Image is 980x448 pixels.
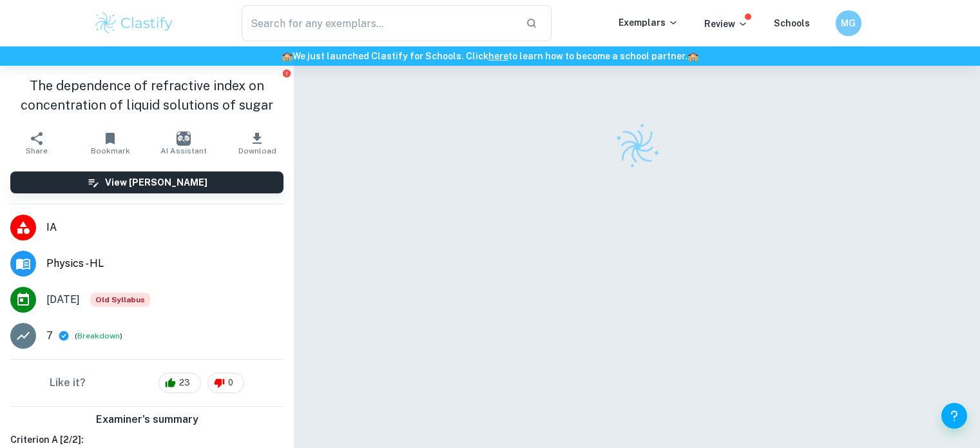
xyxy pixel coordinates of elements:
h6: Criterion A [ 2 / 2 ]: [10,433,283,447]
img: Clastify logo [606,116,668,177]
h6: MG [841,16,856,30]
span: 🏫 [687,51,698,61]
button: Report issue [282,68,291,78]
h6: We just launched Clastify for Schools. Click to learn how to become a school partner. [3,49,977,63]
img: Clastify logo [93,10,175,36]
button: View [PERSON_NAME] [10,171,283,193]
button: Download [220,125,294,161]
span: ( ) [75,330,122,342]
h1: The dependence of refractive index on concentration of liquid solutions of sugar [10,76,283,115]
button: Help and Feedback [941,403,967,429]
button: Breakdown [77,330,120,342]
input: Search for any exemplars... [242,5,516,41]
p: Review [704,17,748,31]
span: [DATE] [46,292,80,307]
p: 7 [46,328,53,344]
h6: View [PERSON_NAME] [105,175,207,190]
span: Bookmark [91,146,130,155]
div: 0 [207,373,244,393]
span: IA [46,220,283,235]
span: 🏫 [282,51,293,61]
img: AI Assistant [177,131,191,146]
span: Old Syllabus [90,293,150,307]
span: 23 [172,376,197,389]
span: 0 [221,376,240,389]
button: Bookmark [73,125,147,161]
div: Starting from the May 2025 session, the Physics IA requirements have changed. It's OK to refer to... [90,293,150,307]
button: AI Assistant [147,125,220,161]
span: Physics - HL [46,256,283,271]
p: Exemplars [619,15,678,30]
h6: Like it? [50,375,86,391]
span: Download [238,146,276,155]
a: Schools [774,18,810,28]
a: here [488,51,508,61]
h6: Examiner's summary [5,412,289,427]
div: 23 [159,373,201,393]
span: AI Assistant [160,146,207,155]
button: MG [836,10,861,36]
span: Share [26,146,48,155]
